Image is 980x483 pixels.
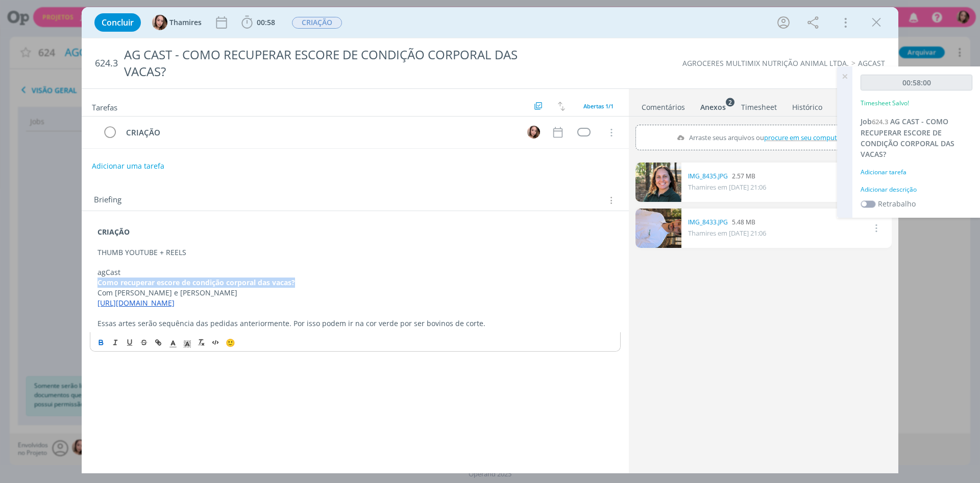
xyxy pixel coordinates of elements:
a: Comentários [641,98,685,112]
img: T [527,126,540,139]
span: 624.3 [95,58,118,69]
div: 2.57 MB [688,172,766,181]
a: [URL][DOMAIN_NAME] [97,298,175,308]
label: Retrabalho [878,198,916,209]
div: dialog [82,7,898,473]
div: Anexos [700,102,726,112]
span: Briefing [94,194,121,207]
span: Thamires [169,19,202,26]
a: AGROCERES MULTIMIX NUTRIÇÃO ANIMAL LTDA. [682,58,849,68]
span: Abertas 1/1 [583,102,614,110]
span: Concluir [102,18,134,27]
span: AG CAST - COMO RECUPERAR ESCORE DE CONDIÇÃO CORPORAL DAS VACAS? [861,117,954,159]
a: Timesheet [741,98,777,112]
span: procure em seu computador [764,132,851,142]
a: Job624.3AG CAST - COMO RECUPERAR ESCORE DE CONDIÇÃO CORPORAL DAS VACAS? [861,117,954,159]
span: Thamires em [DATE] 21:06 [688,228,766,238]
span: Tarefas [92,100,117,112]
p: Essas artes serão sequência das pedidas anteriormente. Por isso podem ir na cor verde por ser bov... [97,318,613,329]
button: CRIAÇÃO [291,16,342,29]
p: Timesheet Salvo! [861,99,909,108]
div: Adicionar descrição [861,185,972,194]
div: CRIAÇÃO [121,126,518,139]
a: IMG_8435.JPG [688,172,728,181]
span: Cor de Fundo [180,336,194,349]
button: 🙂 [223,336,237,349]
span: Cor do Texto [166,336,180,349]
a: AGCAST [858,58,885,68]
a: IMG_8433.JPG [688,218,728,227]
div: Adicionar tarefa [861,168,972,177]
strong: Como recuperar escore de condição corporal das vacas? [97,278,295,287]
span: 🙂 [226,337,235,348]
span: 00:58 [257,17,275,27]
button: Adicionar uma tarefa [91,157,165,175]
div: 5.48 MB [688,218,766,227]
span: Thamires em [DATE] 21:06 [688,182,766,192]
button: T [526,125,541,140]
button: 00:58 [239,14,278,31]
label: Arraste seus arquivos ou [672,131,854,144]
button: Concluir [94,13,141,32]
p: THUMB YOUTUBE + REELS [97,247,613,258]
span: 624.3 [872,117,888,126]
sup: 2 [726,98,734,107]
p: agCast [97,267,613,278]
strong: CRIAÇÃO [97,227,130,237]
button: TThamires [152,15,202,30]
img: arrow-down-up.svg [558,102,565,111]
img: T [152,15,167,30]
a: Histórico [792,98,823,112]
div: AG CAST - COMO RECUPERAR ESCORE DE CONDIÇÃO CORPORAL DAS VACAS? [120,42,552,84]
span: CRIAÇÃO [292,17,342,29]
p: Com [PERSON_NAME] e [PERSON_NAME] [97,288,613,298]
